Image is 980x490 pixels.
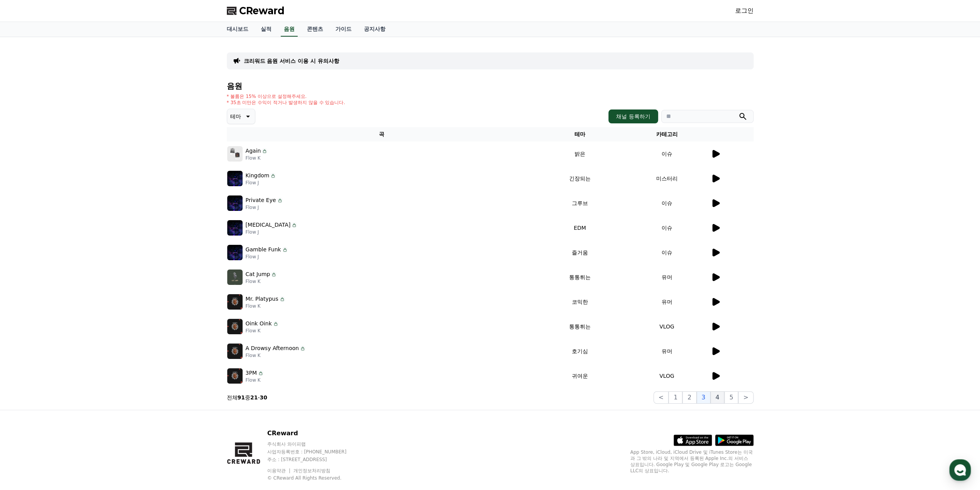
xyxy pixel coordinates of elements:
[246,172,270,180] p: Kingdom
[227,82,754,90] h4: 음원
[735,6,754,15] a: 로그인
[227,344,243,359] img: music
[230,111,241,122] p: 테마
[329,22,358,37] a: 가이드
[536,166,623,191] td: 긴장되는
[227,195,243,211] img: music
[227,394,268,401] p: 전체 중 -
[536,141,623,166] td: 밝은
[2,244,51,264] a: 홈
[536,314,623,339] td: 통통튀는
[246,328,279,334] p: Flow K
[221,22,255,37] a: 대시보드
[293,468,330,473] a: 개인정보처리방침
[227,5,285,17] a: CReward
[623,314,710,339] td: VLOG
[246,377,264,383] p: Flow K
[724,391,738,404] button: 5
[119,256,128,262] span: 설정
[227,245,243,260] img: music
[227,319,243,334] img: music
[668,391,682,404] button: 1
[246,295,278,303] p: Mr. Platypus
[608,109,658,123] button: 채널 등록하기
[653,391,668,404] button: <
[246,204,283,210] p: Flow J
[267,441,361,447] p: 주식회사 와이피랩
[227,294,243,310] img: music
[623,339,710,364] td: 유머
[738,391,753,404] button: >
[536,191,623,216] td: 그루브
[255,22,278,37] a: 실적
[246,246,281,254] p: Gamble Funk
[238,394,245,401] strong: 91
[70,256,80,263] span: 대화
[246,344,299,352] p: A Drowsy Afternoon
[623,240,710,265] td: 이슈
[623,216,710,240] td: 이슈
[244,57,339,65] a: 크리워드 음원 서비스 이용 시 유의사항
[281,22,298,37] a: 음원
[536,290,623,314] td: 코믹한
[227,146,243,162] img: music
[630,449,754,474] p: App Store, iCloud, iCloud Drive 및 iTunes Store는 미국과 그 밖의 나라 및 지역에서 등록된 Apple Inc.의 서비스 상표입니다. Goo...
[227,368,243,384] img: music
[623,191,710,216] td: 이슈
[227,220,243,236] img: music
[246,196,276,204] p: Private Eye
[227,93,345,99] p: * 볼륨은 15% 이상으로 설정해주세요.
[267,475,361,481] p: © CReward All Rights Reserved.
[260,394,267,401] strong: 30
[710,391,724,404] button: 4
[682,391,696,404] button: 2
[623,141,710,166] td: 이슈
[246,352,306,359] p: Flow K
[536,364,623,388] td: 귀여운
[246,270,270,278] p: Cat Jump
[24,256,29,262] span: 홈
[227,109,255,124] button: 테마
[246,155,268,161] p: Flow K
[267,449,361,455] p: 사업자등록번호 : [PHONE_NUMBER]
[250,394,258,401] strong: 21
[227,171,243,186] img: music
[623,166,710,191] td: 미스터리
[246,229,298,235] p: Flow J
[246,180,276,186] p: Flow J
[536,216,623,240] td: EDM
[227,269,243,285] img: music
[99,244,148,264] a: 설정
[246,320,272,328] p: Oink Oink
[536,240,623,265] td: 즐거움
[51,244,99,264] a: 대화
[358,22,392,37] a: 공지사항
[267,429,361,438] p: CReward
[227,127,536,141] th: 곡
[246,278,277,285] p: Flow K
[623,290,710,314] td: 유머
[623,364,710,388] td: VLOG
[301,22,329,37] a: 콘텐츠
[267,468,291,473] a: 이용약관
[246,221,291,229] p: [MEDICAL_DATA]
[697,391,710,404] button: 3
[536,339,623,364] td: 호기심
[623,265,710,290] td: 유머
[227,99,345,106] p: * 35초 미만은 수익이 적거나 발생하지 않을 수 있습니다.
[267,456,361,463] p: 주소 : [STREET_ADDRESS]
[246,303,285,309] p: Flow K
[246,147,261,155] p: Again
[246,369,257,377] p: 3PM
[536,127,623,141] th: 테마
[623,127,710,141] th: 카테고리
[246,254,288,260] p: Flow J
[536,265,623,290] td: 통통튀는
[239,5,285,17] span: CReward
